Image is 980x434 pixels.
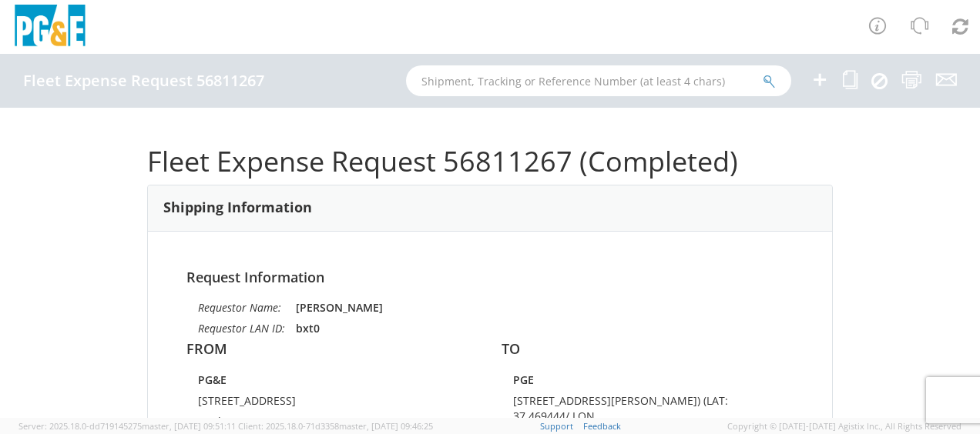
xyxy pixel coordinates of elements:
[513,393,782,429] td: [STREET_ADDRESS][PERSON_NAME]) (LAT: 37.469444/ LON
[238,420,433,432] span: Client: 2025.18.0-71d3358
[186,270,794,285] h4: Request Information
[583,420,621,432] a: Feedback
[12,5,89,50] img: pge-logo-06675f144f4cfa6a6814.png
[540,420,573,432] a: Support
[296,321,320,336] strong: bxt0
[198,321,285,336] i: Requestor LAN ID:
[727,420,962,432] span: Copyright © [DATE]-[DATE] Agistix Inc., All Rights Reserved
[147,146,833,177] h1: Fleet Expense Request 56811267 (Completed)
[142,420,236,432] span: master, [DATE] 09:51:11
[23,72,264,89] h4: Fleet Expense Request 56811267
[163,200,312,215] h3: Shipping Information
[296,300,383,315] strong: [PERSON_NAME]
[198,372,227,387] strong: PG&E
[18,420,236,432] span: Server: 2025.18.0-dd719145275
[339,420,433,432] span: master, [DATE] 09:46:25
[502,342,794,357] h4: TO
[513,372,534,387] strong: PGE
[406,65,791,96] input: Shipment, Tracking or Reference Number (at least 4 chars)
[198,300,281,315] i: Requestor Name:
[198,393,467,414] td: [STREET_ADDRESS]
[186,342,478,357] h4: FROM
